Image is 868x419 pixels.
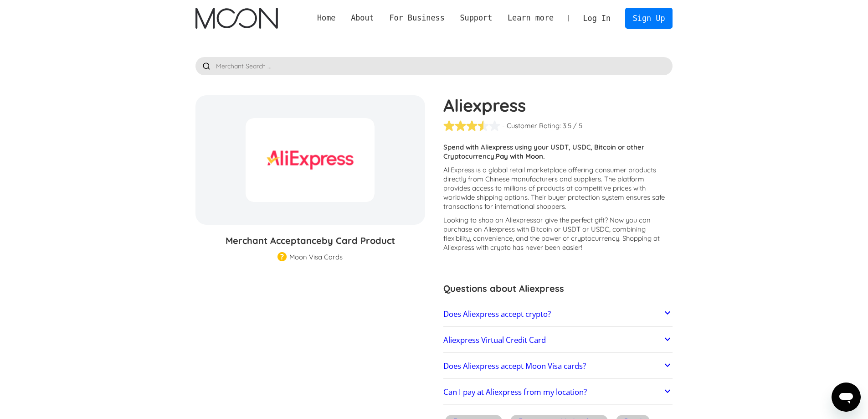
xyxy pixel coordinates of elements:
[195,234,425,248] h3: Merchant Acceptance
[563,121,571,130] div: 3.5
[832,383,861,412] iframe: Button to launch messaging window
[443,388,587,397] h2: Can I pay at Aliexpress from my location?
[443,383,673,402] a: Can I pay at Aliexpress from my location?
[443,310,551,319] h2: Does Aliexpress accept crypto?
[195,8,278,29] a: home
[625,8,673,28] a: Sign Up
[322,235,395,246] span: by Card Product
[343,12,381,24] div: About
[443,336,546,345] h2: Aliexpress Virtual Credit Card
[289,253,343,262] div: Moon Visa Cards
[460,12,492,24] div: Support
[443,282,673,295] h3: Questions about Aliexpress
[443,357,673,376] a: Does Aliexpress accept Moon Visa cards?
[389,12,444,24] div: For Business
[309,12,343,24] a: Home
[443,216,673,252] p: Looking to shop on Aliexpress ? Now you can purchase on Aliexpress with Bitcoin or USDT or USDC, ...
[443,143,673,161] p: Spend with Aliexpress using your USDT, USDC, Bitcoin or other Cryptocurrency.
[443,166,673,211] p: AliExpress is a global retail marketplace offering consumer products directly from Chinese manufa...
[443,95,673,115] h1: Aliexpress
[195,57,673,75] input: Merchant Search ...
[502,121,561,130] div: - Customer Rating:
[508,12,554,24] div: Learn more
[195,8,278,29] img: Moon Logo
[351,12,374,24] div: About
[443,362,586,371] h2: Does Aliexpress accept Moon Visa cards?
[443,331,673,350] a: Aliexpress Virtual Credit Card
[575,8,618,28] a: Log In
[500,12,561,24] div: Learn more
[573,121,582,130] div: / 5
[496,152,545,160] strong: Pay with Moon.
[382,12,452,24] div: For Business
[443,305,673,324] a: Does Aliexpress accept crypto?
[452,12,500,24] div: Support
[536,216,605,224] span: or give the perfect gift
